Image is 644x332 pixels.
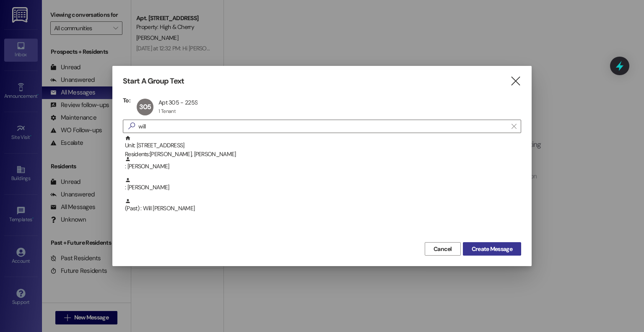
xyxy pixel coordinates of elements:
div: Unit: [STREET_ADDRESS] [125,135,521,159]
i:  [512,123,516,130]
div: : [PERSON_NAME] [123,177,521,198]
div: (Past) : Will [PERSON_NAME] [123,198,521,219]
span: Create Message [472,245,512,254]
i:  [125,122,138,131]
h3: Start A Group Text [123,76,184,86]
button: Cancel [425,242,461,256]
span: Cancel [434,245,452,254]
button: Create Message [463,242,521,256]
div: Apt 305 - 225S [158,99,197,106]
div: Residents: [PERSON_NAME], [PERSON_NAME] [125,150,521,159]
h3: To: [123,97,130,104]
span: 305 [139,102,151,111]
div: : [PERSON_NAME] [125,156,521,171]
div: : [PERSON_NAME] [123,156,521,177]
div: (Past) : Will [PERSON_NAME] [125,198,521,213]
button: Clear text [507,120,521,133]
div: : [PERSON_NAME] [125,177,521,192]
i:  [510,77,521,86]
div: Unit: [STREET_ADDRESS]Residents:[PERSON_NAME], [PERSON_NAME] [123,135,521,156]
input: Search for any contact or apartment [138,120,507,132]
div: 1 Tenant [158,108,176,115]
